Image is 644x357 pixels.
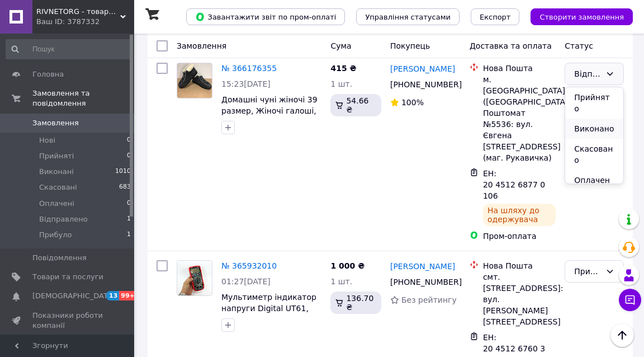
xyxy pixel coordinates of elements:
span: Статус [565,41,593,50]
span: Доставка та оплата [470,41,552,50]
a: Фото товару [177,63,212,98]
span: Повідомлення [32,253,87,263]
span: RIVNETORG - товари для дому [36,7,120,17]
span: Замовлення та повідомлення [32,88,134,109]
span: Замовлення [177,41,226,50]
img: Фото товару [177,261,212,295]
a: № 366176355 [221,64,277,73]
a: [PERSON_NAME] [390,261,455,272]
li: Оплачено [565,170,623,201]
span: 1 000 ₴ [330,261,364,270]
span: 683 [119,182,131,192]
div: смт. [STREET_ADDRESS]: вул. [PERSON_NAME][STREET_ADDRESS] [483,271,556,327]
button: Створити замовлення [531,8,633,25]
div: Відправлено [574,68,601,80]
span: Показники роботи компанії [32,311,103,331]
span: 100% [401,98,424,107]
div: Ваш ID: 3787332 [36,17,134,27]
a: № 365932010 [221,261,277,270]
div: Пром-оплата [483,231,556,242]
button: Завантажити звіт по пром-оплаті [186,8,345,25]
div: На шляху до одержувача [483,204,556,226]
span: Cума [330,41,351,50]
img: Фото товару [177,63,212,98]
li: Виконано [565,119,623,139]
span: 415 ₴ [330,64,356,73]
div: Нова Пошта [483,63,556,74]
a: [PERSON_NAME] [390,63,455,74]
span: Виконані [39,167,74,177]
div: 54.66 ₴ [330,94,381,116]
button: Наверх [610,323,634,347]
span: Прийняті [39,151,74,161]
a: Домашні чуні жіночі 39 размер, Жіночі галоші, Калоші зимові, Жіночі галоші пінка XL-606 в наявності [221,95,318,149]
span: Головна [32,69,64,79]
input: Пошук [6,39,132,59]
div: Прибуло [574,265,601,278]
div: [PHONE_NUMBER] [388,274,453,290]
span: 1 шт. [330,79,352,88]
span: Покупець [390,41,430,50]
span: Без рейтингу [401,295,457,304]
span: 0 [127,199,131,209]
span: 13 [106,291,119,300]
span: Замовлення [32,118,79,128]
span: ЕН: 20 4512 6877 0106 [483,169,545,200]
span: Товари та послуги [32,272,103,282]
span: Створити замовлення [539,13,624,21]
span: 15:23[DATE] [221,79,271,88]
span: 1 шт. [330,277,352,286]
a: Фото товару [177,260,212,296]
li: Скасовано [565,139,623,170]
span: Управління статусами [365,13,451,21]
span: 99+ [119,291,138,300]
div: 136.70 ₴ [330,292,381,314]
span: 01:27[DATE] [221,277,271,286]
span: Скасовані [39,182,77,192]
span: 1010 [115,167,131,177]
button: Експорт [471,8,520,25]
button: Управління статусами [356,8,460,25]
span: 0 [127,135,131,145]
span: Оплачені [39,199,74,209]
span: 1 [127,230,131,240]
span: Прибуло [39,230,72,240]
span: 1 [127,214,131,224]
div: [PHONE_NUMBER] [388,77,453,92]
li: Прийнято [565,87,623,119]
span: Завантажити звіт по пром-оплаті [195,12,336,22]
button: Чат з покупцем [619,289,641,311]
span: Нові [39,135,55,145]
span: Експорт [480,13,511,21]
span: 0 [127,151,131,161]
a: Створити замовлення [519,12,633,21]
div: Нова Пошта [483,260,556,271]
div: м. [GEOGRAPHIC_DATA] ([GEOGRAPHIC_DATA].), Поштомат №5536: вул. Євгена [STREET_ADDRESS] (маг. Рук... [483,74,556,163]
span: Відправлено [39,214,88,224]
span: [DEMOGRAPHIC_DATA] [32,291,115,301]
